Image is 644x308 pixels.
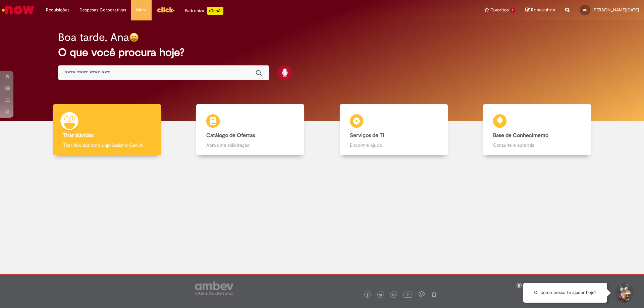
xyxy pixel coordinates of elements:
img: logo_footer_naosei.png [431,291,437,297]
a: Rascunhos [525,7,555,13]
span: AG [583,8,587,12]
a: Tirar dúvidas Tirar dúvidas com Lupi Assist e Gen Ai [35,104,179,156]
b: Catálogo de Ofertas [206,132,255,139]
h2: O que você procura hoje? [58,47,586,58]
span: 1 [510,8,515,13]
p: Abra uma solicitação [206,142,294,148]
b: Tirar dúvidas [63,132,94,139]
img: click_logo_yellow_360x200.png [157,5,175,15]
div: Oi, como posso te ajudar hoje? [523,283,607,303]
span: Rascunhos [531,7,555,13]
span: More [136,7,147,13]
img: happy-face.png [129,33,139,42]
b: Serviços de TI [350,132,384,139]
p: Tirar dúvidas com Lupi Assist e Gen Ai [63,142,151,148]
img: logo_footer_ambev_rotulo_gray.png [195,282,233,295]
img: logo_footer_linkedin.png [392,293,396,297]
div: Padroniza [185,7,223,15]
span: Requisições [46,7,69,13]
button: Iniciar Conversa de Suporte [614,283,634,303]
a: Base de Conhecimento Consulte e aprenda [466,104,609,156]
p: Encontre ajuda [350,142,438,148]
a: Catálogo de Ofertas Abra uma solicitação [179,104,322,156]
img: logo_footer_youtube.png [404,290,412,299]
span: Favoritos [490,7,509,13]
h2: Boa tarde, Ana [58,32,129,43]
b: Base de Conhecimento [493,132,548,139]
a: Serviços de TI Encontre ajuda [322,104,466,156]
p: Consulte e aprenda [493,142,581,148]
p: +GenAi [207,7,223,15]
span: Despesas Corporativas [79,7,126,13]
img: logo_footer_workplace.png [419,291,425,297]
img: logo_footer_facebook.png [366,293,369,297]
img: ServiceNow [1,3,35,17]
span: [PERSON_NAME][DATE] [592,7,639,13]
img: logo_footer_twitter.png [379,293,382,297]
